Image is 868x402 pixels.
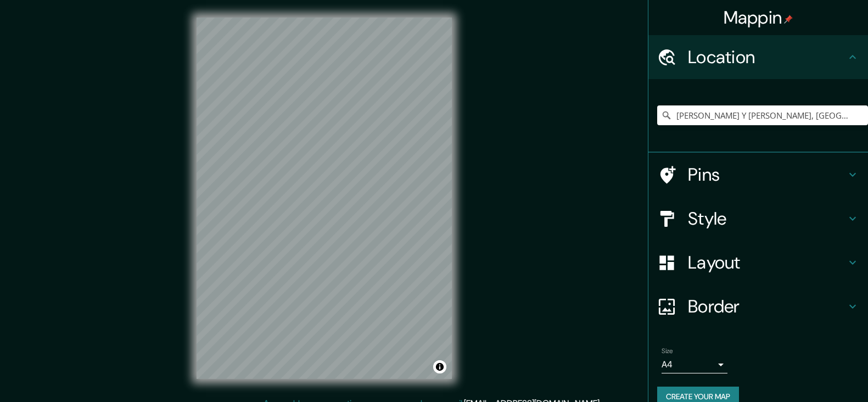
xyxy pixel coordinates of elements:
h4: Pins [688,164,846,186]
div: Pins [648,153,868,197]
h4: Style [688,208,846,230]
h4: Border [688,295,846,317]
div: Location [648,35,868,79]
div: A4 [662,356,727,373]
img: pin-icon.png [784,15,793,24]
h4: Mappin [724,7,793,29]
div: Border [648,284,868,328]
div: Layout [648,241,868,284]
button: Toggle attribution [433,360,446,373]
iframe: Help widget launcher [770,359,856,390]
h4: Location [688,46,846,68]
label: Size [662,347,673,356]
div: Style [648,197,868,241]
h4: Layout [688,252,846,273]
canvas: Map [197,18,452,379]
input: Pick your city or area [657,105,868,125]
